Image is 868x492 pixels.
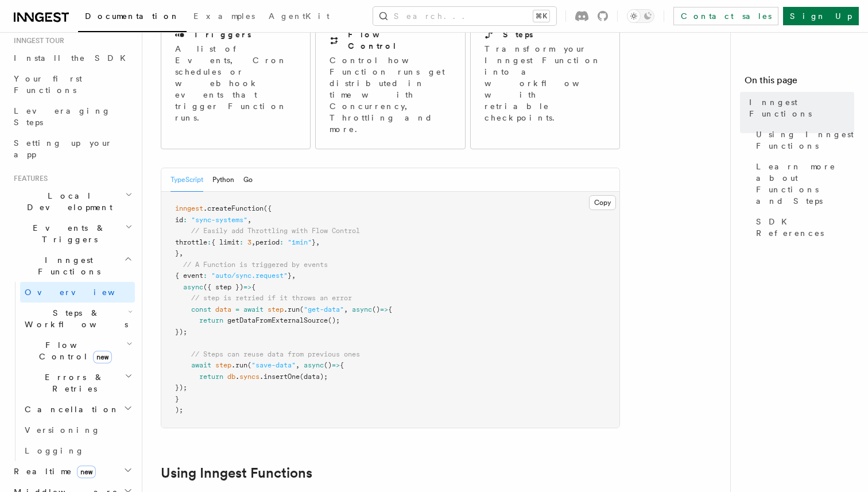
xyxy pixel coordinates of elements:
[20,399,135,420] button: Cancellation
[191,361,211,369] span: await
[20,367,135,399] button: Errors & Retries
[9,133,135,165] a: Setting up your app
[756,129,854,152] span: Using Inngest Functions
[9,254,124,277] span: Inngest Functions
[485,43,607,123] p: Transform your Inngest Function into a workflow with retriable checkpoints.
[20,440,135,461] a: Logging
[215,361,231,369] span: step
[9,68,135,100] a: Your first Functions
[175,204,203,212] span: inngest
[175,406,183,414] span: );
[193,29,251,40] h2: Triggers
[243,168,253,192] button: Go
[211,272,288,280] span: "auto/sync.request"
[161,14,311,149] a: TriggersA list of Events, Cron schedules or webhook events that trigger Function runs.
[380,305,388,313] span: =>
[247,361,251,369] span: (
[9,100,135,133] a: Leveraging Steps
[344,305,348,313] span: ,
[175,395,179,403] span: }
[243,305,263,313] span: await
[170,168,203,192] button: TypeScript
[227,316,328,324] span: getDataFromExternalSource
[183,216,187,224] span: :
[20,303,135,335] button: Steps & Workflows
[191,350,360,358] span: // Steps can reuse data from previous ones
[255,238,280,246] span: period
[304,361,324,369] span: async
[340,361,344,369] span: {
[312,238,316,246] span: }
[235,373,239,381] span: .
[227,373,235,381] span: db
[85,11,180,21] span: Documentation
[388,305,392,313] span: {
[263,204,272,212] span: ({
[231,361,247,369] span: .run
[239,238,243,246] span: :
[175,383,187,392] span: });
[9,466,96,477] span: Realtime
[315,14,465,149] a: Flow ControlControl how Function runs get distributed in time with Concurrency, Throttling and more.
[183,283,203,291] span: async
[191,227,360,235] span: // Easily add Throttling with Flow Control
[20,404,119,415] span: Cancellation
[203,283,243,291] span: ({ step })
[300,305,304,313] span: (
[193,11,255,21] span: Examples
[207,238,211,246] span: :
[20,282,135,303] a: Overview
[372,305,380,313] span: ()
[470,14,620,149] a: StepsTransform your Inngest Function into a workflow with retriable checkpoints.
[9,250,135,282] button: Inngest Functions
[9,190,125,213] span: Local Development
[9,36,64,45] span: Inngest tour
[187,3,262,31] a: Examples
[199,316,223,324] span: return
[77,466,96,478] span: new
[627,9,654,23] button: Toggle dark mode
[247,238,251,246] span: 3
[161,465,312,481] a: Using Inngest Functions
[783,7,859,25] a: Sign Up
[179,249,183,257] span: ,
[20,420,135,440] a: Versioning
[215,305,231,313] span: data
[673,7,778,25] a: Contact sales
[745,73,854,92] h4: On this page
[268,305,284,313] span: step
[14,106,111,127] span: Leveraging Steps
[235,305,239,313] span: =
[20,335,135,367] button: Flow Controlnew
[330,55,451,135] p: Control how Function runs get distributed in time with Concurrency, Throttling and more.
[300,373,328,381] span: (data);
[259,373,300,381] span: .insertOne
[93,351,112,363] span: new
[203,204,263,212] span: .createFunction
[14,74,82,95] span: Your first Functions
[25,288,143,297] span: Overview
[749,96,854,119] span: Inngest Functions
[175,43,296,123] p: A list of Events, Cron schedules or webhook events that trigger Function runs.
[9,222,125,245] span: Events & Triggers
[9,48,135,68] a: Install the SDK
[211,238,239,246] span: { limit
[9,185,135,218] button: Local Development
[751,211,854,243] a: SDK References
[175,272,203,280] span: { event
[751,124,854,156] a: Using Inngest Functions
[348,29,451,52] h2: Flow Control
[14,53,133,63] span: Install the SDK
[243,283,251,291] span: =>
[191,294,352,302] span: // step is retried if it throws an error
[328,316,340,324] span: ();
[288,272,292,280] span: }
[14,138,113,159] span: Setting up your app
[316,238,320,246] span: ,
[191,305,211,313] span: const
[296,361,300,369] span: ,
[191,216,247,224] span: "sync-systems"
[25,425,100,435] span: Versioning
[756,216,854,239] span: SDK References
[373,7,556,25] button: Search...⌘K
